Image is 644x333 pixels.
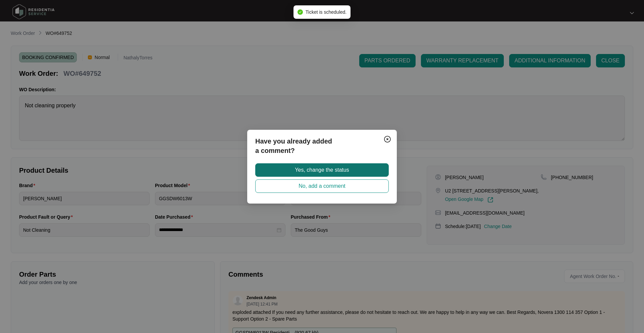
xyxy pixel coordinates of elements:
[299,182,345,190] span: No, add a comment
[382,134,393,145] button: Close
[255,163,389,177] button: Yes, change the status
[255,146,389,155] p: a comment?
[295,166,349,174] span: Yes, change the status
[255,179,389,193] button: No, add a comment
[383,135,391,143] img: closeCircle
[255,136,389,146] p: Have you already added
[306,9,346,15] span: Ticket is scheduled.
[298,9,303,15] span: check-circle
